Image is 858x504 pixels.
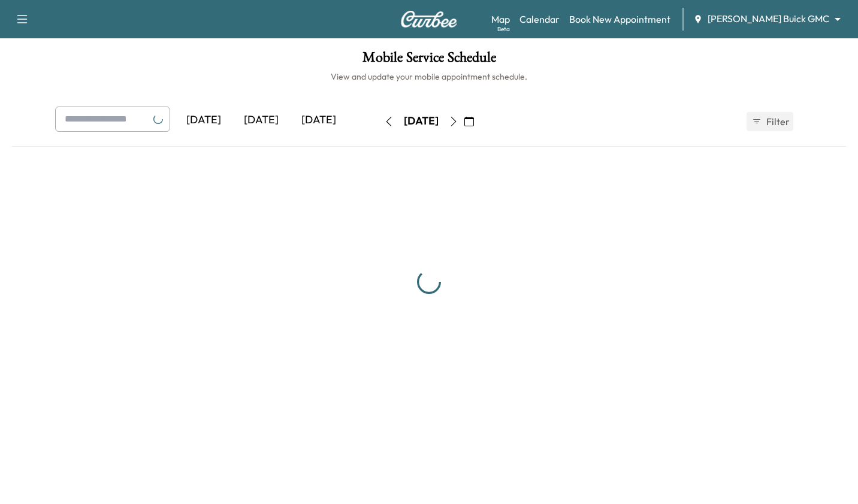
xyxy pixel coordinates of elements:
div: [DATE] [175,107,232,134]
span: [PERSON_NAME] Buick GMC [708,12,829,26]
a: MapBeta [491,12,510,26]
img: Curbee Logo [400,11,458,28]
a: Book New Appointment [569,12,670,26]
button: Filter [747,112,793,131]
h6: View and update your mobile appointment schedule. [12,71,846,83]
div: Beta [497,25,510,34]
div: [DATE] [404,114,439,129]
div: [DATE] [232,107,290,134]
span: Filter [766,114,788,129]
div: [DATE] [290,107,348,134]
h1: Mobile Service Schedule [12,50,846,71]
a: Calendar [519,12,560,26]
